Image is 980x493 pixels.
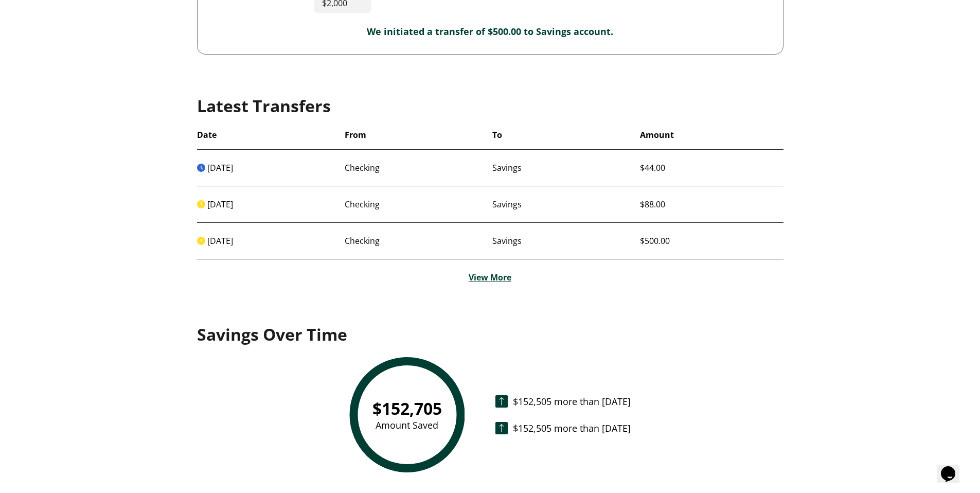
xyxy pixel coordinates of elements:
[197,96,783,116] div: Latest Transfers
[197,200,205,208] img: Status Icon
[492,199,636,210] span: Savings
[492,162,636,173] span: Savings
[197,237,205,245] img: Status Icon
[197,129,341,141] span: Date
[197,164,205,172] img: Transfer in progress.
[640,199,783,210] span: $88.00
[469,272,511,283] a: View More
[345,162,488,173] span: Checking
[197,324,783,345] div: Savings Over Time
[508,421,631,435] span: $152,505 more than [DATE]
[640,129,783,141] span: Amount
[345,199,488,210] span: Checking
[495,395,508,408] img: more.c82e8be591150c55395ad422d1c7f15a.svg
[937,452,970,483] iframe: chat widget
[372,397,442,419] span: $152,705
[345,235,488,246] span: Checking
[197,199,341,210] span: [DATE]
[492,129,636,141] span: To
[492,235,636,246] span: Savings
[214,25,767,38] p: We initiated a transfer of $500.00 to Savings account.
[640,235,783,246] span: $500.00
[508,394,631,409] span: $152,505 more than [DATE]
[495,422,508,434] img: more.c82e8be591150c55395ad422d1c7f15a.svg
[345,129,488,141] span: From
[376,419,438,431] div: Amount Saved
[197,162,341,173] span: [DATE]
[640,162,783,173] span: $44.00
[197,235,341,246] span: [DATE]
